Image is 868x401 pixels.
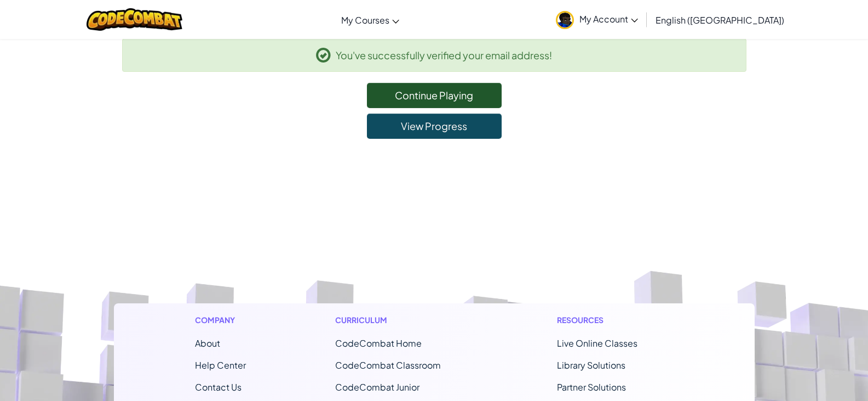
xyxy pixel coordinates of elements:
img: avatar [556,11,574,29]
a: Continue Playing [367,83,502,108]
a: CodeCombat Junior [335,381,419,393]
span: English ([GEOGRAPHIC_DATA]) [656,14,784,26]
a: View Progress [367,114,502,139]
a: Library Solutions [557,359,625,371]
span: CodeCombat Home [335,337,422,349]
a: CodeCombat Classroom [335,359,441,371]
h1: Company [195,314,246,326]
span: My Account [579,13,638,25]
a: Live Online Classes [557,337,637,349]
h1: Resources [557,314,674,326]
a: About [195,337,220,349]
a: Help Center [195,359,246,371]
img: CodeCombat logo [87,8,182,31]
a: English ([GEOGRAPHIC_DATA]) [650,5,790,35]
h1: Curriculum [335,314,468,326]
a: My Account [550,2,643,37]
span: Contact Us [195,381,242,393]
span: You've successfully verified your email address! [336,47,552,63]
a: Partner Solutions [557,381,626,393]
a: My Courses [336,5,405,35]
span: My Courses [341,14,389,26]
